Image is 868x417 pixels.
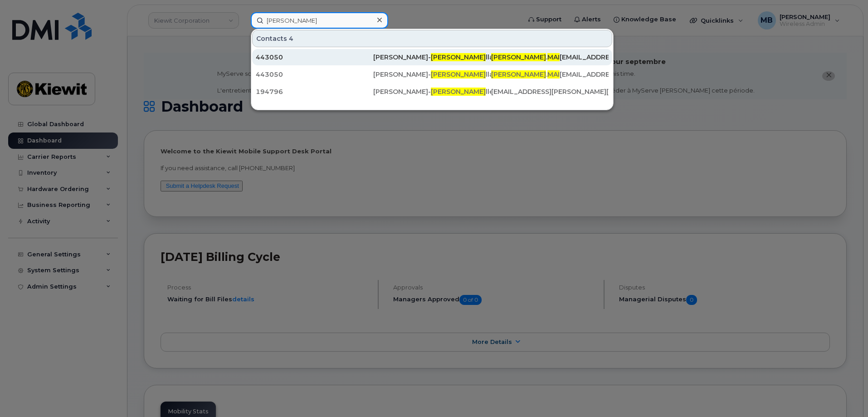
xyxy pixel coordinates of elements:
[252,49,612,65] a: 443050[PERSON_NAME]-[PERSON_NAME]llard[PERSON_NAME].MAI[EMAIL_ADDRESS][PERSON_NAME][DOMAIN_NAME]
[252,66,612,83] a: 443050[PERSON_NAME]-[PERSON_NAME]llard[PERSON_NAME].MAI[EMAIL_ADDRESS][PERSON_NAME][DOMAIN_NAME]
[256,53,373,62] div: 443050
[829,378,861,410] iframe: Messenger Launcher
[373,70,491,79] div: [PERSON_NAME]- llard
[289,34,293,43] span: 4
[547,53,560,61] span: MAI
[491,87,609,96] div: [EMAIL_ADDRESS][PERSON_NAME][DOMAIN_NAME]
[547,70,560,78] span: MAI
[252,30,612,47] div: Contacts
[256,70,373,79] div: 443050
[431,70,486,78] span: [PERSON_NAME]
[491,53,609,62] div: . [EMAIL_ADDRESS][PERSON_NAME][DOMAIN_NAME]
[431,88,486,96] span: [PERSON_NAME]
[373,53,491,62] div: [PERSON_NAME]- llard
[256,87,373,96] div: 194796
[373,87,491,96] div: [PERSON_NAME]- lle
[431,53,486,61] span: [PERSON_NAME]
[491,53,546,61] span: [PERSON_NAME]
[491,70,609,79] div: . [EMAIL_ADDRESS][PERSON_NAME][DOMAIN_NAME]
[491,70,546,78] span: [PERSON_NAME]
[252,83,612,100] a: 194796[PERSON_NAME]-[PERSON_NAME]lle[EMAIL_ADDRESS][PERSON_NAME][DOMAIN_NAME]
